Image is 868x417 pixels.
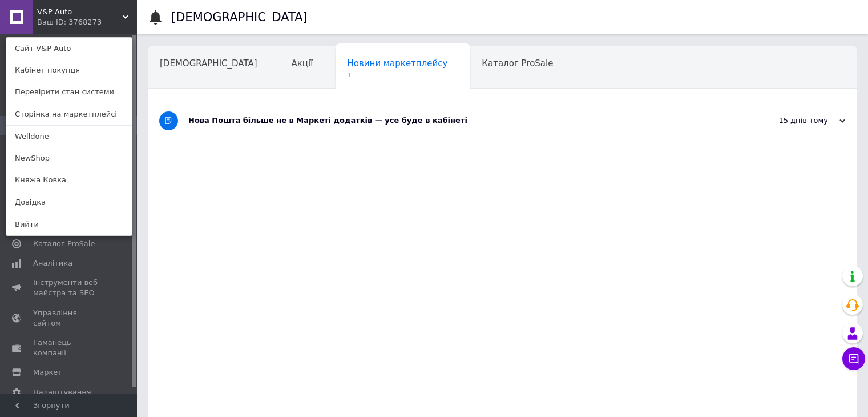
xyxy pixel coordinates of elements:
span: [DEMOGRAPHIC_DATA] [160,58,257,69]
div: Нова Пошта більше не в Маркеті додатків — усе буде в кабінеті [188,115,731,126]
span: Гаманець компанії [33,338,106,358]
span: Каталог ProSale [482,58,553,69]
span: 1 [347,71,447,79]
span: V&P Auto [37,7,123,17]
span: Інструменти веб-майстра та SEO [33,278,106,298]
div: 15 днів тому [731,115,845,126]
a: NewShop [6,147,132,169]
div: Ваш ID: 3768273 [37,17,85,27]
a: Довідка [6,191,132,213]
a: Кабінет покупця [6,59,132,81]
span: Акції [292,58,313,69]
span: Каталог ProSale [33,239,95,249]
span: Аналітика [33,258,72,268]
span: Управління сайтом [33,308,106,328]
h1: [DEMOGRAPHIC_DATA] [171,10,308,24]
button: Чат з покупцем [842,347,865,370]
a: Сторінка на маркетплейсі [6,103,132,125]
a: Сайт V&P Auto [6,38,132,59]
a: Welldone [6,126,132,147]
span: Налаштування [33,387,91,398]
a: Вийти [6,214,132,235]
a: Княжа Ковка [6,169,132,191]
span: Маркет [33,367,62,378]
span: Новини маркетплейсу [347,58,447,69]
a: Перевірити стан системи [6,81,132,103]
